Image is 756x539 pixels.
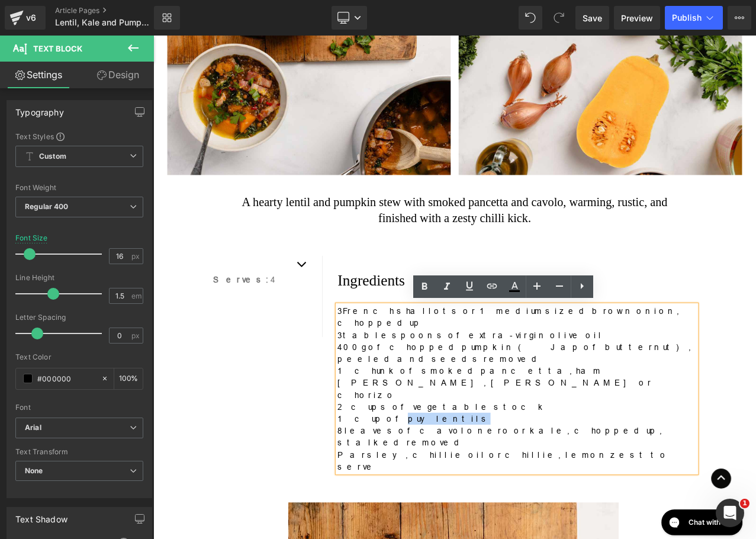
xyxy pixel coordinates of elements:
span: em [131,292,141,300]
span: Text Block [33,44,82,53]
span: px [131,332,141,339]
div: Text Shadow [15,508,67,524]
b: None [25,466,43,475]
span: 1 [740,499,749,508]
div: Text Color [15,353,143,361]
b: Custom [39,152,66,162]
a: Design [79,62,156,88]
div: Font [15,403,143,412]
a: New Library [154,6,180,30]
p: 400g of chopped pumpkin (Jap of butternut), peeled and seeds removed [219,363,645,392]
div: v6 [24,10,38,25]
span: px [131,252,141,260]
div: Letter Spacing [15,313,143,322]
div: Text Styles [15,131,143,141]
h1: Ingredients [219,280,645,303]
iframe: Intercom live chat [716,499,744,527]
div: Font Size [15,234,48,242]
h3: A hearty lentil and pumpkin stew with smoked pancetta and cavolo, warming, rustic, and finished w... [101,190,616,226]
div: Text Transform [15,448,143,456]
button: Undo [519,6,542,30]
span: 4 [139,285,146,296]
span: Save [583,12,602,24]
a: Article Pages [55,6,173,15]
button: Publish [665,6,723,30]
h1: Chat with us [38,14,89,25]
div: Typography [15,101,64,117]
input: Color [37,372,95,385]
p: 1 cup of puy lentils [219,448,645,463]
strong: Serves: [71,285,139,296]
p: Parsley, chillie oil or chillie, lemon zest to serve [219,491,645,519]
a: v6 [5,6,46,30]
div: Line Height [15,274,143,282]
div: Font Weight [15,184,143,192]
div: % [114,368,143,389]
button: Open gorgias live chat [6,4,102,35]
span: Lentil, Kale and Pumpkin Vegetarian and Gluten Free Zuppa [55,18,151,27]
button: More [728,6,751,30]
span: Publish [672,13,702,23]
button: Redo [547,6,571,30]
p: 8 leaves of cavolo nero or kale, chopped up, stalked removed [219,463,645,491]
b: Regular 400 [25,202,69,211]
i: Arial [25,423,41,433]
p: 3 tablespoons of extra-virgin olive oil [219,349,645,363]
span: Preview [621,12,653,24]
p: 1 chunk of smoked pancetta, ham [PERSON_NAME], [PERSON_NAME] or chorizo [219,392,645,434]
p: 3 French shallots or 1 medium sized brown onion, chopped up [219,320,645,349]
a: Preview [614,6,660,30]
p: 2 cups of vegetable stock [219,434,645,448]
